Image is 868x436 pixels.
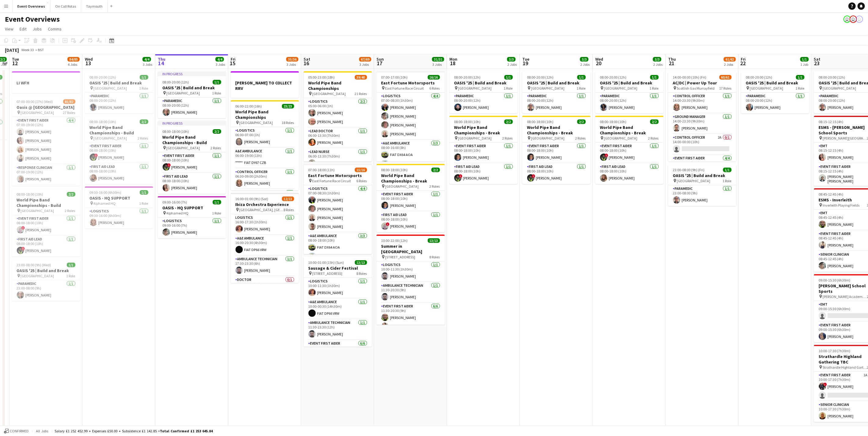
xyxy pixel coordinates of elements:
span: View [5,26,13,32]
button: Confirmed [3,428,30,434]
button: Event Overviews [13,0,50,12]
span: Confirmed [10,429,29,433]
div: Salary £1 252 452.99 + Expenses £50.00 + Subsistence £1 142.85 = [55,429,213,433]
button: On Call Rotas [50,0,81,12]
a: Jobs [30,25,44,33]
h1: Event Overviews [5,15,60,24]
button: Taymouth [81,0,108,12]
div: [DATE] [5,47,19,53]
span: Week 33 [20,48,35,52]
a: Edit [17,25,29,33]
div: BST [38,48,44,52]
app-user-avatar: Operations Team [850,16,857,23]
span: Edit [20,26,27,32]
span: All jobs [35,429,49,433]
span: Comms [48,26,62,32]
a: Comms [45,25,64,33]
app-user-avatar: Operations Team [856,16,863,23]
app-user-avatar: Operations Team [844,16,851,23]
span: Jobs [33,26,42,32]
a: View [2,25,16,33]
span: Total Confirmed £1 253 645.84 [160,429,213,433]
